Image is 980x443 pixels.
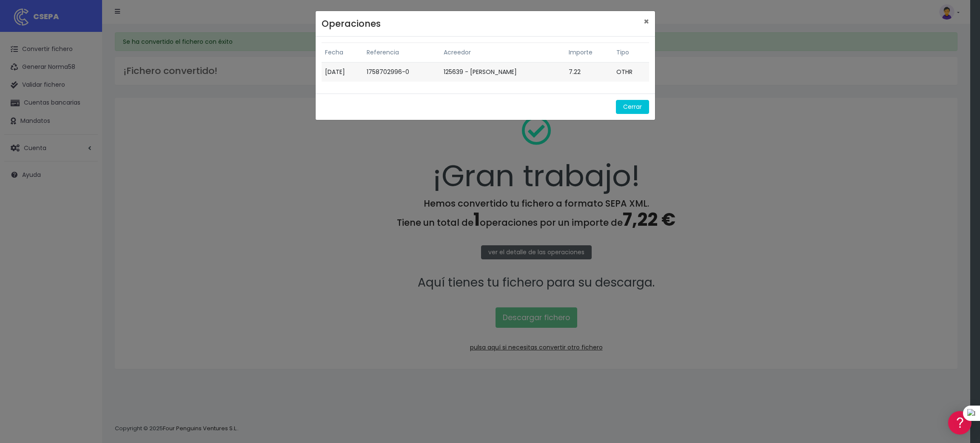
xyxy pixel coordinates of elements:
div: Convertir ficheros [9,94,162,102]
span: × [644,15,649,28]
th: Referencia [363,43,440,62]
a: POWERED BY ENCHANT [117,245,164,253]
th: Acreedor [440,43,565,62]
th: Importe [565,43,613,62]
div: Información general [9,59,162,67]
a: Perfiles de empresas [9,147,162,160]
button: Cerrar [616,100,649,114]
td: 7.22 [565,62,613,82]
div: Programadores [9,204,162,212]
th: Tipo [613,43,649,62]
td: [DATE] [322,62,363,82]
a: Información general [9,72,162,85]
a: API [9,217,162,230]
button: Close [638,11,655,32]
a: General [9,182,162,196]
a: Videotutoriales [9,134,162,147]
button: Contáctanos [9,227,162,242]
td: 1758702996-0 [363,62,440,82]
a: Problemas habituales [9,121,162,134]
a: Formatos [9,108,162,121]
h4: Operaciones [322,17,381,31]
th: Fecha [322,43,363,62]
td: 125639 - [PERSON_NAME] [440,62,565,82]
td: OTHR [613,62,649,82]
div: Facturación [9,169,162,177]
